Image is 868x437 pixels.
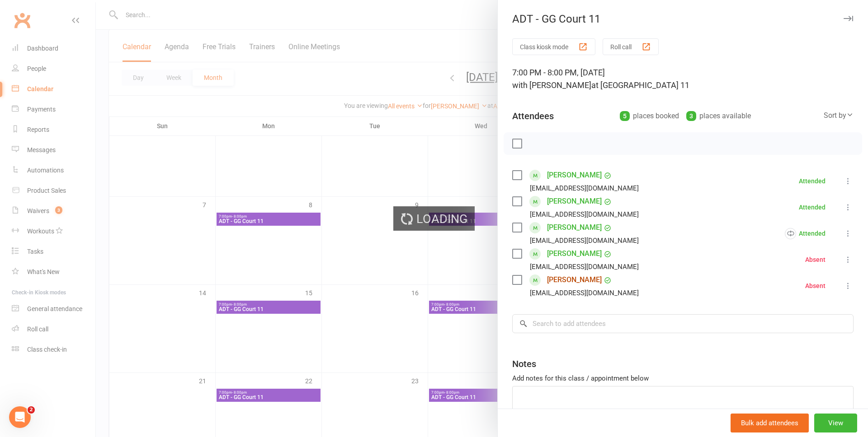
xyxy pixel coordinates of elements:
[620,110,679,122] div: places booked
[620,111,630,121] div: 5
[512,358,536,370] div: Notes
[547,273,602,287] a: [PERSON_NAME]
[805,283,826,289] div: Absent
[686,110,751,122] div: places available
[530,235,639,246] div: [EMAIL_ADDRESS][DOMAIN_NAME]
[799,178,826,184] div: Attended
[547,168,602,182] a: [PERSON_NAME]
[547,246,602,261] a: [PERSON_NAME]
[785,228,826,239] div: Attended
[28,406,35,414] span: 2
[530,209,639,220] div: [EMAIL_ADDRESS][DOMAIN_NAME]
[512,373,854,384] div: Add notes for this class / appointment below
[530,182,639,194] div: [EMAIL_ADDRESS][DOMAIN_NAME]
[814,414,857,432] button: View
[512,66,854,92] div: 7:00 PM - 8:00 PM, [DATE]
[799,204,826,210] div: Attended
[512,80,591,90] span: with [PERSON_NAME]
[547,220,602,235] a: [PERSON_NAME]
[512,38,595,55] button: Class kiosk mode
[686,111,696,121] div: 3
[512,314,854,333] input: Search to add attendees
[731,414,809,432] button: Bulk add attendees
[530,261,639,273] div: [EMAIL_ADDRESS][DOMAIN_NAME]
[547,194,602,209] a: [PERSON_NAME]
[824,110,854,121] div: Sort by
[591,80,689,90] span: at [GEOGRAPHIC_DATA] 11
[805,256,826,263] div: Absent
[603,38,659,55] button: Roll call
[512,110,554,122] div: Attendees
[9,406,31,428] iframe: Intercom live chat
[498,13,868,25] div: ADT - GG Court 11
[530,287,639,299] div: [EMAIL_ADDRESS][DOMAIN_NAME]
